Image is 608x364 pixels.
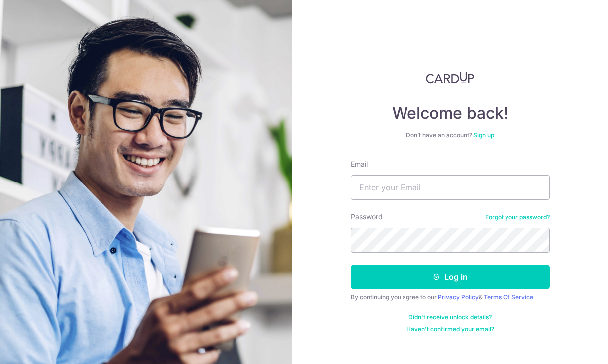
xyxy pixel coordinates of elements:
[426,72,475,84] img: CardUp Logo
[351,175,550,200] input: Enter your Email
[485,213,550,221] a: Forgot your password?
[408,313,492,321] a: Didn't receive unlock details?
[351,265,550,289] button: Log in
[351,103,550,123] h4: Welcome back!
[351,159,368,169] label: Email
[351,131,550,139] div: Don’t have an account?
[351,212,383,222] label: Password
[484,293,533,301] a: Terms Of Service
[438,293,479,301] a: Privacy Policy
[406,325,494,333] a: Haven't confirmed your email?
[473,131,494,139] a: Sign up
[351,293,550,301] div: By continuing you agree to our &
